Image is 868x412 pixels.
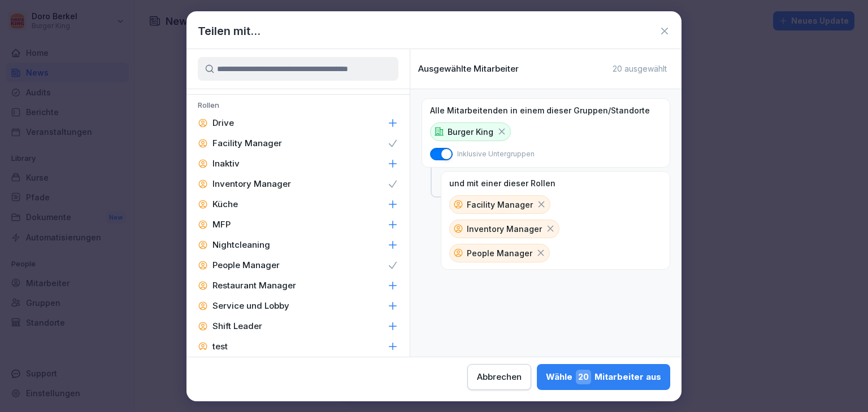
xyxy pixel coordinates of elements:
[186,100,410,113] p: Rollen
[467,364,531,390] button: Abbrechen
[212,321,262,332] p: Shift Leader
[613,64,667,74] p: 20 ausgewählt
[449,178,555,189] p: und mit einer dieser Rollen
[457,149,535,159] p: Inklusive Untergruppen
[212,260,280,271] p: People Manager
[212,280,296,291] p: Restaurant Manager
[537,364,670,390] button: Wähle20Mitarbeiter aus
[212,117,234,129] p: Drive
[467,223,542,235] p: Inventory Manager
[448,126,493,138] p: Burger King
[418,64,519,74] p: Ausgewählte Mitarbeiter
[212,219,231,230] p: MFP
[212,199,238,210] p: Küche
[212,341,228,352] p: test
[467,247,532,259] p: People Manager
[212,178,291,190] p: Inventory Manager
[576,370,591,384] span: 20
[546,370,661,384] div: Wähle Mitarbeiter aus
[212,300,289,312] p: Service und Lobby
[212,158,240,169] p: Inaktiv
[477,371,522,383] div: Abbrechen
[198,23,261,40] h1: Teilen mit...
[430,106,650,116] p: Alle Mitarbeitenden in einem dieser Gruppen/Standorte
[212,239,270,251] p: Nightcleaning
[212,138,282,149] p: Facility Manager
[467,199,533,211] p: Facility Manager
